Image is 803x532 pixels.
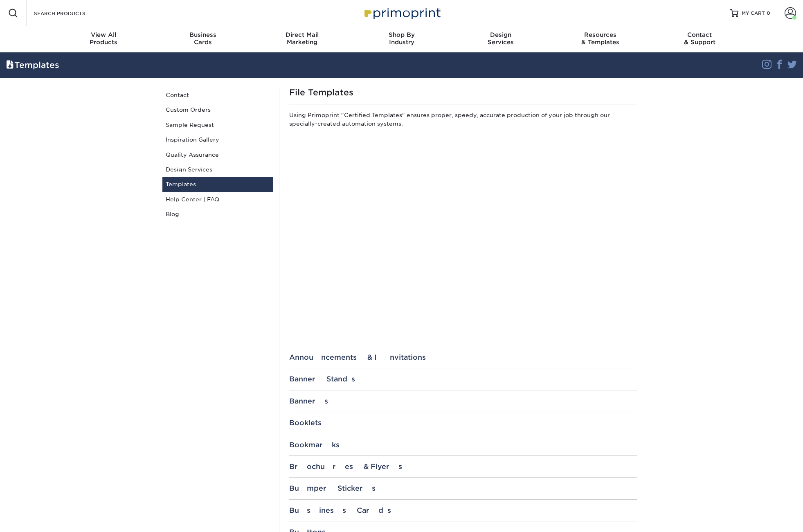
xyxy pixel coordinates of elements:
[650,31,749,38] span: Contact
[162,102,273,117] a: Custom Orders
[551,31,650,46] div: & Templates
[289,506,637,514] div: Business Cards
[451,31,551,46] div: Services
[352,26,451,52] a: Shop ByIndustry
[162,147,273,162] a: Quality Assurance
[162,207,273,221] a: Blog
[289,353,637,361] div: Announcements & Invitations
[162,162,273,177] a: Design Services
[33,8,113,18] input: SEARCH PRODUCTS.....
[451,26,551,52] a: DesignServices
[767,10,770,16] span: 0
[289,441,637,449] div: Bookmarks
[252,31,352,38] span: Direct Mail
[153,26,252,52] a: BusinessCards
[289,397,637,405] div: Banners
[162,132,273,147] a: Inspiration Gallery
[289,88,637,97] h1: File Templates
[551,26,650,52] a: Resources& Templates
[162,117,273,132] a: Sample Request
[361,4,443,22] img: Primoprint
[551,31,650,38] span: Resources
[289,462,637,471] div: Brochures & Flyers
[252,31,352,46] div: Marketing
[54,31,153,38] span: View All
[153,31,252,46] div: Cards
[162,192,273,207] a: Help Center | FAQ
[252,26,352,52] a: Direct MailMarketing
[352,31,451,38] span: Shop By
[289,419,637,427] div: Booklets
[289,375,637,383] div: Banner Stands
[162,88,273,102] a: Contact
[650,26,749,52] a: Contact& Support
[162,177,273,192] a: Templates
[451,31,551,38] span: Design
[54,31,153,46] div: Products
[54,26,153,52] a: View AllProducts
[742,10,765,17] span: MY CART
[289,111,637,131] p: Using Primoprint "Certified Templates" ensures proper, speedy, accurate production of your job th...
[289,484,637,492] div: Bumper Stickers
[650,31,749,46] div: & Support
[153,31,252,38] span: Business
[352,31,451,46] div: Industry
